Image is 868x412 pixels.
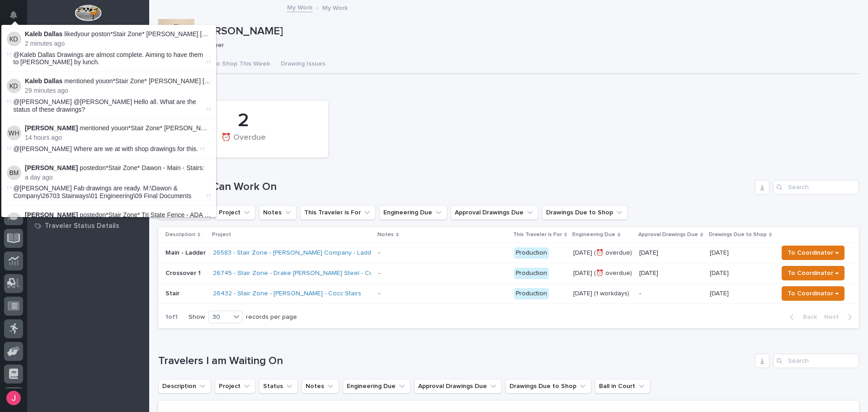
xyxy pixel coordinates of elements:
[25,87,211,95] p: 29 minutes ago
[198,42,852,49] p: Engineer
[25,77,211,85] p: mentioned you on :
[128,124,217,132] a: *Stair Zone* [PERSON_NAME]
[25,30,211,38] p: liked your post on *Stair Zone* [PERSON_NAME] [PERSON_NAME] Steel - Crossover 1 :
[378,270,380,277] div: -
[505,379,591,393] button: Drawings Due to Shop
[783,313,821,321] button: Back
[165,270,206,277] p: Crossover 1
[638,230,698,240] p: Approval Drawings Due
[287,2,312,12] a: My Work
[773,354,859,368] input: Search
[514,268,549,279] div: Production
[212,230,231,240] p: Project
[639,290,702,298] p: -
[158,263,859,284] tr: Crossover 126745 - Stair Zone - Drake [PERSON_NAME] Steel - Custom Crossovers - Production[DATE] ...
[7,79,21,93] img: Kaleb Dallas
[7,32,21,46] img: Kaleb Dallas
[259,205,297,220] button: Notes
[322,2,348,12] p: My Work
[572,230,615,240] p: Engineering Due
[25,211,78,218] strong: [PERSON_NAME]
[513,230,562,240] p: This Traveler is For
[7,166,21,180] img: Ben Miller
[165,230,195,240] p: Description
[782,246,844,260] button: To Coordinator →
[213,290,361,298] a: 26432 - Stair Zone - [PERSON_NAME] - Cocc Stairs
[165,249,206,257] p: Main - Ladder
[158,284,859,304] tr: Stair26432 - Stair Zone - [PERSON_NAME] - Cocc Stairs - Production[DATE] (1 workdays)-[DATE][DATE...
[25,164,78,171] strong: [PERSON_NAME]
[788,268,839,279] span: To Coordinator →
[11,11,23,25] div: Notifications
[573,290,632,298] p: [DATE] (1 workdays)
[7,126,21,140] img: Wynne Hochstetler
[25,134,211,142] p: 14 hours ago
[595,379,650,393] button: Ball in Court
[189,313,205,321] p: Show
[573,270,632,277] p: [DATE] (⏰ overdue)
[158,243,859,263] tr: Main - Ladder26583 - Stair Zone - [PERSON_NAME] Company - Ladder with Platform - Production[DATE]...
[378,249,380,257] div: -
[27,219,149,232] a: Traveler Status Details
[14,51,203,66] span: @Kaleb Dallas Drawings are almost complete. Aiming to have them to [PERSON_NAME] by lunch.
[158,355,751,368] h1: Travelers I am Waiting On
[198,25,855,38] p: [PERSON_NAME]
[639,270,702,277] p: [DATE]
[639,249,702,257] p: [DATE]
[302,379,339,393] button: Notes
[45,222,119,230] p: Traveler Status Details
[25,124,211,132] p: mentioned you on :
[343,379,410,393] button: Engineering Due
[174,109,313,132] div: 2
[158,306,185,328] p: 1 of 1
[379,205,447,220] button: Engineering Due
[259,379,298,393] button: Status
[782,286,844,301] button: To Coordinator →
[207,55,275,74] button: To Shop This Week
[710,288,731,298] p: [DATE]
[25,40,211,47] p: 2 minutes ago
[106,211,221,218] a: *Stair Zone* Tri State Fence - ADA Ramp
[4,388,23,407] button: users-avatar
[215,379,255,393] button: Project
[25,174,211,181] p: a day ago
[275,55,331,74] button: Drawing Issues
[710,268,731,277] p: [DATE]
[75,5,101,21] img: Workspace Logo
[573,249,632,257] p: [DATE] (⏰ overdue)
[824,313,844,321] span: Next
[788,247,839,258] span: To Coordinator →
[174,133,313,152] div: ⏰ Overdue
[246,313,297,321] p: records per page
[158,180,751,194] h1: Travelers I Can Work On
[25,164,211,172] p: posted on :
[213,249,416,257] a: 26583 - Stair Zone - [PERSON_NAME] Company - Ladder with Platform
[25,30,62,38] strong: Kaleb Dallas
[25,77,62,85] strong: Kaleb Dallas
[14,145,198,152] span: @[PERSON_NAME] Where are we at with shop drawings for this.
[782,266,844,280] button: To Coordinator →
[542,205,628,220] button: Drawings Due to Shop
[25,211,211,219] p: posted on :
[209,313,231,322] div: 30
[451,205,538,220] button: Approval Drawings Due
[414,379,502,393] button: Approval Drawings Due
[773,180,859,194] input: Search
[215,205,255,220] button: Project
[4,5,23,24] button: Notifications
[378,290,380,298] div: -
[106,164,203,171] a: *Stair Zone* Dawon - Main - Stairs
[377,230,394,240] p: Notes
[25,124,78,132] strong: [PERSON_NAME]
[788,288,839,299] span: To Coordinator →
[213,270,423,277] a: 26745 - Stair Zone - Drake [PERSON_NAME] Steel - Custom Crossovers
[165,290,206,298] p: Stair
[14,185,192,199] span: @[PERSON_NAME] Fab drawings are ready. M:\Dawon & Company\26703 Stairways\01 Engineering\09 Final...
[709,230,767,240] p: Drawings Due to Shop
[797,313,817,321] span: Back
[113,77,311,85] a: *Stair Zone* [PERSON_NAME] [PERSON_NAME] Steel - Crossover 1
[7,213,21,227] img: Wynne Hochstetler
[710,247,731,257] p: [DATE]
